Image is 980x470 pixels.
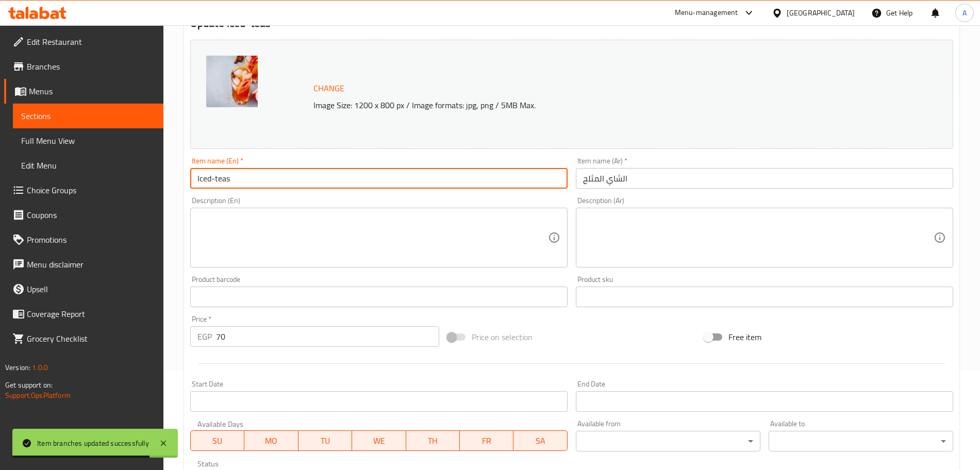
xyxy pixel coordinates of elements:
[27,184,155,196] span: Choice Groups
[675,7,738,19] div: Menu-management
[472,331,533,343] span: Price on selection
[4,301,163,326] a: Coverage Report
[4,252,163,277] a: Menu disclaimer
[518,433,563,448] span: SA
[248,433,294,448] span: MO
[5,361,30,374] span: Version:
[29,85,155,97] span: Menus
[21,135,155,147] span: Full Menu View
[576,287,953,307] input: Please enter product sku
[4,227,163,252] a: Promotions
[13,153,163,178] a: Edit Menu
[21,110,155,122] span: Sections
[787,7,855,19] div: [GEOGRAPHIC_DATA]
[37,438,149,449] div: Item branches updated successfully
[195,433,240,448] span: SU
[190,287,568,307] input: Please enter product barcode
[27,36,155,48] span: Edit Restaurant
[4,326,163,351] a: Grocery Checklist
[769,431,953,451] div: ​
[464,433,509,448] span: FR
[4,54,163,79] a: Branches
[27,233,155,246] span: Promotions
[27,332,155,345] span: Grocery Checklist
[406,430,460,451] button: TH
[27,258,155,271] span: Menu disclaimer
[352,430,406,451] button: WE
[27,209,155,221] span: Coupons
[410,433,456,448] span: TH
[27,283,155,295] span: Upsell
[4,29,163,54] a: Edit Restaurant
[21,159,155,172] span: Edit Menu
[244,430,298,451] button: MO
[728,331,761,343] span: Free item
[309,78,348,99] button: Change
[962,7,967,19] span: A
[190,430,244,451] button: SU
[5,378,53,392] span: Get support on:
[190,168,568,189] input: Enter name En
[4,203,163,227] a: Coupons
[4,178,163,203] a: Choice Groups
[13,104,163,128] a: Sections
[216,326,439,347] input: Please enter price
[576,431,760,451] div: ​
[576,168,953,189] input: Enter name Ar
[460,430,513,451] button: FR
[27,308,155,320] span: Coverage Report
[197,330,212,343] p: EGP
[206,56,258,107] img: Iced_Tea_Flavours638699719213049368.jpg
[313,81,344,96] span: Change
[4,79,163,104] a: Menus
[356,433,402,448] span: WE
[27,60,155,73] span: Branches
[298,430,352,451] button: TU
[303,433,348,448] span: TU
[4,277,163,301] a: Upsell
[190,15,953,31] h2: Update Iced-teas
[513,430,567,451] button: SA
[13,128,163,153] a: Full Menu View
[5,389,71,402] a: Support.OpsPlatform
[309,99,858,111] p: Image Size: 1200 x 800 px / Image formats: jpg, png / 5MB Max.
[32,361,48,374] span: 1.0.0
